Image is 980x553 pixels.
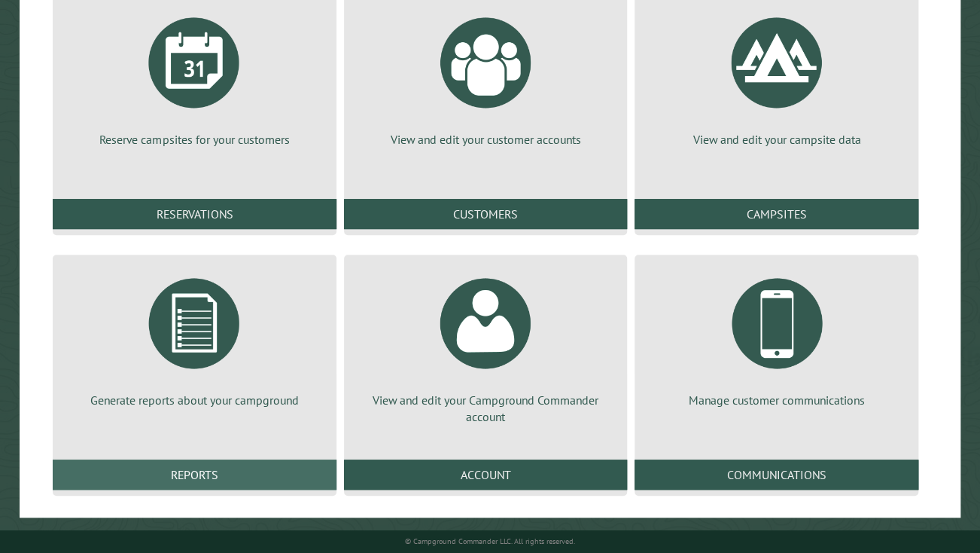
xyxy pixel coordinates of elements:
[362,131,610,148] p: View and edit your customer accounts
[653,392,900,408] p: Manage customer communications
[653,267,900,408] a: Manage customer communications
[362,267,610,426] a: View and edit your Campground Commander account
[71,267,318,408] a: Generate reports about your campground
[653,6,900,148] a: View and edit your campsite data
[344,199,628,229] a: Customers
[71,131,318,148] p: Reserve campsites for your customers
[362,392,610,426] p: View and edit your Campground Commander account
[53,199,336,229] a: Reservations
[653,131,900,148] p: View and edit your campsite data
[635,199,918,229] a: Campsites
[53,460,336,490] a: Reports
[71,392,318,408] p: Generate reports about your campground
[405,536,575,546] small: © Campground Commander LLC. All rights reserved.
[362,6,610,148] a: View and edit your customer accounts
[635,460,918,490] a: Communications
[344,460,628,490] a: Account
[71,6,318,148] a: Reserve campsites for your customers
